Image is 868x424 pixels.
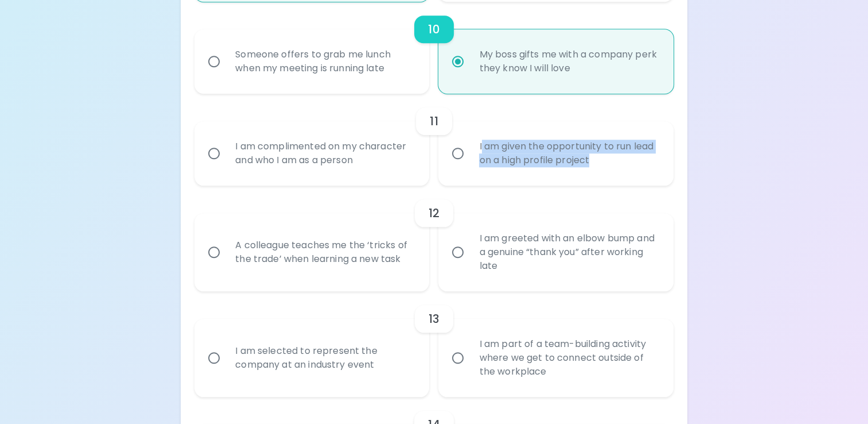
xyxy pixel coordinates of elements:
[428,20,439,38] h6: 10
[470,218,667,287] div: I am greeted with an elbow bump and a genuine “thank you” after working late
[429,310,439,328] h6: 13
[194,94,674,186] div: choice-group-check
[470,323,667,392] div: I am part of a team-building activity where we get to connect outside of the workplace
[226,34,423,89] div: Someone offers to grab me lunch when my meeting is running late
[226,330,423,386] div: I am selected to represent the company at an industry event
[430,112,438,130] h6: 11
[470,34,667,89] div: My boss gifts me with a company perk they know I will love
[429,204,439,222] h6: 12
[470,126,667,181] div: I am given the opportunity to run lead on a high profile project
[194,186,674,291] div: choice-group-check
[226,126,423,181] div: I am complimented on my character and who I am as a person
[194,2,674,94] div: choice-group-check
[226,225,423,280] div: A colleague teaches me the ‘tricks of the trade’ when learning a new task
[194,291,674,397] div: choice-group-check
